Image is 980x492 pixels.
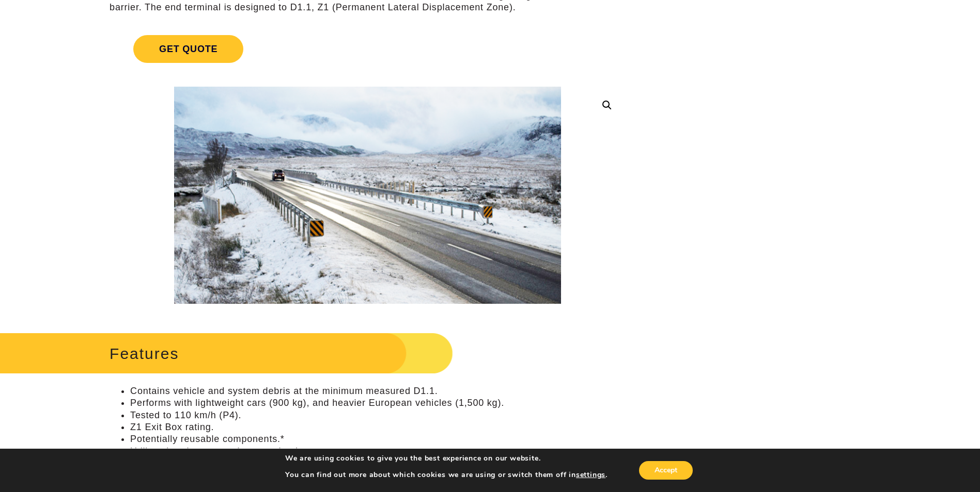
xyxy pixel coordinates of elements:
[576,470,605,480] button: settings
[130,409,626,421] li: Tested to 110 km/h (P4).
[130,446,626,457] li: Utilizes breakaway steel post technology.
[285,470,608,480] p: You can find out more about which cookies we are using or switch them off in .
[639,461,693,480] button: Accept
[130,385,626,397] li: Contains vehicle and system debris at the minimum measured D1.1.
[130,397,626,409] li: Performs with lightweight cars (900 kg), and heavier European vehicles (1,500 kg).
[110,23,626,75] a: Get Quote
[285,454,608,463] p: We are using cookies to give you the best experience on our website.
[133,35,243,63] span: Get Quote
[130,421,626,433] li: Z1 Exit Box rating.
[130,433,626,445] li: Potentially reusable components.*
